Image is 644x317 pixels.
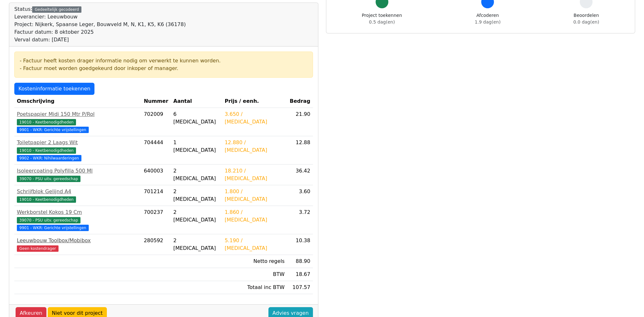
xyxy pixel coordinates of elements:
[287,281,313,294] td: 107.57
[14,36,186,44] div: Verval datum: [DATE]
[222,255,287,268] td: Netto regels
[573,12,599,25] div: Beoordelen
[14,95,141,108] th: Omschrijving
[17,119,76,125] span: 19010 - Keetbenodigdheden
[17,225,89,231] span: 9901 - WKR: Gerichte vrijstellingen
[369,19,395,25] span: 0.5 dag(en)
[17,167,139,182] a: Isoleercoating Polyfilla 500 Ml39070 - PSU uitv. gereedschap
[141,95,171,108] th: Nummer
[17,176,80,182] span: 39070 - PSU uitv. gereedschap
[222,268,287,281] td: BTW
[287,136,313,165] td: 12.88
[17,217,80,223] span: 39070 - PSU uitv. gereedschap
[17,127,89,133] span: 9901 - WKR: Gerichte vrijstellingen
[17,155,81,161] span: 9902 - WKR: Nihilwaarderingen
[287,255,313,268] td: 88.90
[171,95,222,108] th: Aantal
[362,12,402,25] div: Project toekennen
[14,83,94,95] a: Kosteninformatie toekennen
[287,206,313,234] td: 3.72
[173,188,219,203] div: 2 [MEDICAL_DATA]
[17,196,76,203] span: 19010 - Keetbenodigdheden
[14,21,186,28] div: Project: Nijkerk, Spaanse Leger, Bouwveld M, N, K1, K5, K6 (36178)
[287,108,313,136] td: 21.90
[287,165,313,185] td: 36.42
[173,237,219,252] div: 2 [MEDICAL_DATA]
[222,95,287,108] th: Prijs / eenh.
[225,237,284,252] div: 5.190 / [MEDICAL_DATA]
[32,6,81,13] div: Gedeeltelijk gecodeerd
[17,110,139,118] div: Poetspapier Midi 150 Mtr P/Rol
[17,188,139,203] a: Schrijfblok Gelijnd A419010 - Keetbenodigdheden
[222,281,287,294] td: Totaal inc BTW
[14,5,186,44] div: Status:
[20,65,308,72] div: - Factuur moet worden goedgekeurd door inkoper of manager.
[173,208,219,224] div: 2 [MEDICAL_DATA]
[17,208,139,231] a: Werkborstel Kokos 19 Cm39070 - PSU uitv. gereedschap 9901 - WKR: Gerichte vrijstellingen
[17,188,139,195] div: Schrijfblok Gelijnd A4
[20,57,308,65] div: - Factuur heeft kosten drager informatie nodig om verwerkt te kunnen worden.
[141,165,171,185] td: 640003
[141,206,171,234] td: 700237
[17,245,59,252] span: Geen kostendrager
[141,136,171,165] td: 704444
[475,19,501,25] span: 1.9 dag(en)
[17,139,139,146] div: Toiletpapier 2 Laags Wit
[17,237,139,252] a: Leeuwbouw Toolbox/MobiboxGeen kostendrager
[17,139,139,162] a: Toiletpapier 2 Laags Wit19010 - Keetbenodigdheden 9902 - WKR: Nihilwaarderingen
[173,110,219,126] div: 6 [MEDICAL_DATA]
[287,95,313,108] th: Bedrag
[141,185,171,206] td: 701214
[225,139,284,154] div: 12.880 / [MEDICAL_DATA]
[225,188,284,203] div: 1.800 / [MEDICAL_DATA]
[225,167,284,182] div: 18.210 / [MEDICAL_DATA]
[287,234,313,255] td: 10.38
[225,110,284,126] div: 3.650 / [MEDICAL_DATA]
[287,185,313,206] td: 3.60
[141,108,171,136] td: 702009
[17,167,139,175] div: Isoleercoating Polyfilla 500 Ml
[17,208,139,216] div: Werkborstel Kokos 19 Cm
[287,268,313,281] td: 18.67
[141,234,171,255] td: 280592
[225,208,284,224] div: 1.860 / [MEDICAL_DATA]
[17,237,139,244] div: Leeuwbouw Toolbox/Mobibox
[17,110,139,133] a: Poetspapier Midi 150 Mtr P/Rol19010 - Keetbenodigdheden 9901 - WKR: Gerichte vrijstellingen
[173,139,219,154] div: 1 [MEDICAL_DATA]
[173,167,219,182] div: 2 [MEDICAL_DATA]
[475,12,501,25] div: Afcoderen
[14,28,186,36] div: Factuur datum: 8 oktober 2025
[573,19,599,25] span: 0.0 dag(en)
[14,13,186,21] div: Leverancier: Leeuwbouw
[17,147,76,154] span: 19010 - Keetbenodigdheden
